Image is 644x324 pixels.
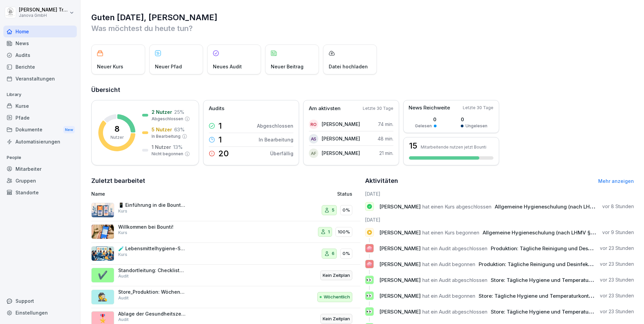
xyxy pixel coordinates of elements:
span: hat ein Audit abgeschlossen [422,245,487,252]
p: ✔️ [98,269,108,281]
p: Abgeschlossen [152,116,183,122]
p: In Bearbeitung [152,133,181,139]
p: 0 [415,116,437,123]
h2: Zuletzt bearbeitet [91,176,360,186]
p: vor 8 Stunden [602,203,634,210]
div: Dokumente [3,124,77,136]
div: AF [309,149,318,158]
p: [PERSON_NAME] Trautmann [19,7,68,13]
p: Neuer Kurs [97,63,123,70]
p: 2 Nutzer [152,108,172,116]
p: [PERSON_NAME] [322,121,360,128]
p: 63 % [174,126,185,133]
div: Veranstaltungen [3,73,77,85]
span: hat einen Kurs begonnen [422,229,479,236]
div: New [63,126,75,134]
p: 21 min. [379,150,393,157]
span: hat ein Audit abgeschlossen [422,277,487,283]
h6: [DATE] [365,216,634,223]
p: Neuer Beitrag [271,63,303,70]
p: Kurs [118,208,127,214]
span: hat ein Audit abgeschlossen [422,309,487,315]
a: Willkommen bei Bounti!Kurs1100% [91,221,360,243]
a: Kurse [3,100,77,112]
span: [PERSON_NAME] [379,261,421,267]
p: 👀 [366,275,373,285]
a: 📱 Einführung in die Bounti AppKurs50% [91,199,360,221]
span: [PERSON_NAME] [379,245,421,252]
h2: Aktivitäten [365,176,398,186]
h3: 15 [409,142,417,150]
p: vor 23 Stunden [600,245,634,252]
p: Audits [209,105,224,112]
p: 8 [115,125,120,133]
p: 74 min. [378,121,393,128]
p: 100% [338,229,350,235]
h6: [DATE] [365,190,634,197]
div: AS [309,134,318,143]
a: Mitarbeiter [3,163,77,175]
h2: Übersicht [91,85,634,95]
p: Name [91,190,260,197]
p: Store_Produktion: Wöchentliche Kontrolle auf Schädlinge [118,289,186,295]
p: 👀 [366,307,373,316]
p: 🧪 Lebensmittelhygiene-Schulung nach LMHV [118,246,186,252]
p: 0% [343,250,350,257]
p: People [3,152,77,163]
span: [PERSON_NAME] [379,277,421,283]
p: vor 9 Stunden [602,229,634,236]
p: Letzte 30 Tage [363,105,393,111]
p: 0 [461,116,487,123]
div: News [3,37,77,49]
div: Einstellungen [3,307,77,319]
p: Audit [118,273,129,279]
span: Store: Tägliche Hygiene und Temperaturkontrolle bis 12.00 Mittag [479,293,640,299]
p: Nutzer [110,134,124,140]
p: vor 23 Stunden [600,308,634,315]
p: 🧼 [366,244,373,253]
p: Audit [118,317,129,323]
p: 1 Nutzer [152,143,171,151]
p: Was möchtest du heute tun? [91,23,634,34]
div: Support [3,295,77,307]
p: 📱 Einführung in die Bounti App [118,202,186,208]
p: 0% [343,207,350,214]
p: 👀 [366,291,373,300]
h1: Guten [DATE], [PERSON_NAME] [91,12,634,23]
p: [PERSON_NAME] [322,150,360,157]
a: Standorte [3,187,77,198]
a: Home [3,26,77,37]
a: DokumenteNew [3,124,77,136]
p: Neuer Pfad [155,63,182,70]
span: [PERSON_NAME] [379,293,421,299]
p: Standortleitung: Checkliste 3.5.2 Store [118,267,186,273]
p: News Reichweite [409,104,450,112]
p: vor 23 Stunden [600,292,634,299]
p: Wöchentlich [324,294,350,300]
p: In Bearbeitung [259,136,293,143]
div: Audits [3,49,77,61]
p: Gelesen [415,123,432,129]
a: Gruppen [3,175,77,187]
span: hat ein Audit begonnen [422,293,475,299]
p: Audit [118,295,129,301]
div: Pfade [3,112,77,124]
p: 25 % [174,108,184,116]
a: ✔️Standortleitung: Checkliste 3.5.2 StoreAuditKein Zeitplan [91,265,360,287]
a: Berichte [3,61,77,73]
img: h7jpezukfv8pwd1f3ia36uzh.png [91,246,114,261]
p: Letzte 30 Tage [463,105,493,111]
span: Allgemeine Hygieneschulung (nach LHMV §4) DIN10514 [495,203,631,210]
p: Kein Zeitplan [323,272,350,279]
p: Datei hochladen [329,63,368,70]
span: [PERSON_NAME] [379,229,421,236]
p: Kein Zeitplan [323,316,350,322]
a: 🕵️Store_Produktion: Wöchentliche Kontrolle auf SchädlingeAuditWöchentlich [91,286,360,308]
p: 1 [218,122,222,130]
p: Abgeschlossen [257,122,293,129]
p: 1 [328,229,330,235]
span: Produktion: Tägliche Reinigung und Desinfektion der Produktion [479,261,635,267]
